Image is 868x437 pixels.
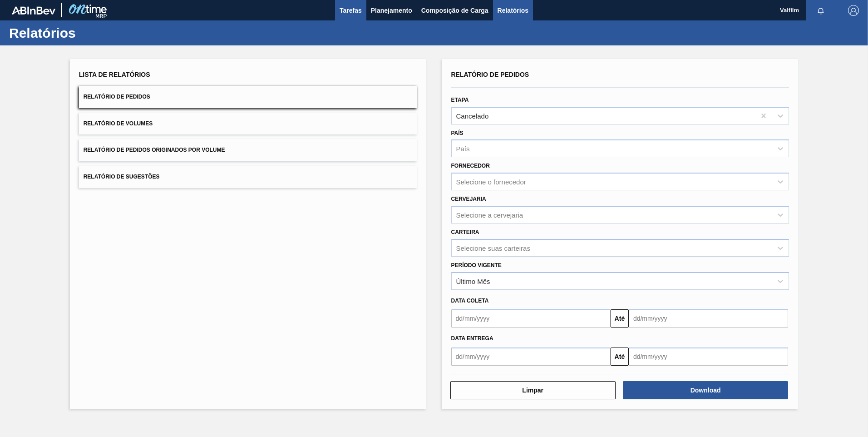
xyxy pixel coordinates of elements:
[451,262,502,268] label: Período Vigente
[451,335,493,342] span: Data entrega
[498,5,528,16] span: Relatórios
[456,244,530,252] div: Selecione suas carteiras
[84,120,153,127] span: Relatório de Volumes
[456,178,526,186] div: Selecione o fornecedor
[450,381,616,399] button: Limpar
[451,130,464,136] label: País
[84,94,150,100] span: Relatório de Pedidos
[456,277,490,285] div: Último Mês
[806,4,835,17] button: Notificações
[629,348,788,366] input: dd/mm/yyyy
[12,6,55,15] img: TNhmsLtSVTkK8tSr43FrP2fwEKptu5GPRR3wAAAABJRU5ErkJggg==
[451,196,486,202] label: Cervejaria
[451,298,489,304] span: Data coleta
[451,71,529,78] span: Relatório de Pedidos
[79,113,417,135] button: Relatório de Volumes
[451,229,479,235] label: Carteira
[9,28,170,38] h1: Relatórios
[79,166,417,188] button: Relatório de Sugestões
[79,71,150,78] span: Lista de Relatórios
[456,211,523,218] div: Selecione a cervejaria
[79,139,417,161] button: Relatório de Pedidos Originados por Volume
[611,309,629,328] button: Até
[340,5,362,16] span: Tarefas
[629,309,788,328] input: dd/mm/yyyy
[451,309,611,328] input: dd/mm/yyyy
[84,147,225,153] span: Relatório de Pedidos Originados por Volume
[456,145,470,153] div: País
[421,5,488,16] span: Composição de Carga
[371,5,412,16] span: Planejamento
[451,97,469,103] label: Etapa
[451,348,611,366] input: dd/mm/yyyy
[611,348,629,366] button: Até
[848,5,859,16] img: Logout
[623,381,788,399] button: Download
[451,163,490,169] label: Fornecedor
[456,112,489,119] div: Cancelado
[79,86,417,108] button: Relatório de Pedidos
[84,174,160,180] span: Relatório de Sugestões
